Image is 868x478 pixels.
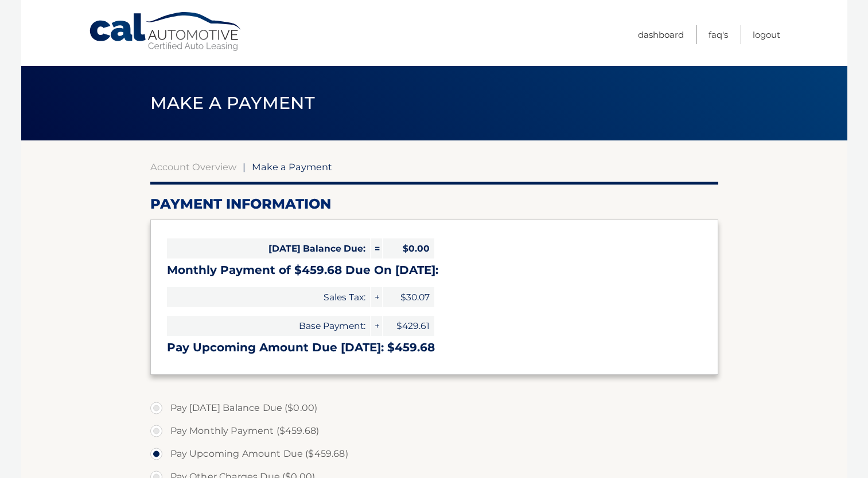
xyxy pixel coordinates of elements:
[150,397,718,420] label: Pay [DATE] Balance Due ($0.00)
[753,25,780,44] a: Logout
[167,287,370,307] span: Sales Tax:
[383,238,434,258] span: $0.00
[150,420,718,442] label: Pay Monthly Payment ($459.68)
[150,195,718,213] h2: Payment Information
[638,25,684,44] a: Dashboard
[150,442,718,465] label: Pay Upcoming Amount Due ($459.68)
[167,263,702,277] h3: Monthly Payment of $459.68 Due On [DATE]:
[371,316,382,336] span: +
[243,161,246,173] span: |
[167,316,370,336] span: Base Payment:
[150,92,315,113] span: Make a Payment
[167,238,370,258] span: [DATE] Balance Due:
[383,287,434,307] span: $30.07
[150,161,236,173] a: Account Overview
[167,340,702,355] h3: Pay Upcoming Amount Due [DATE]: $459.68
[88,11,243,52] a: Cal Automotive
[383,316,434,336] span: $429.61
[709,25,728,44] a: FAQ's
[371,287,382,307] span: +
[371,238,382,258] span: =
[252,161,332,173] span: Make a Payment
